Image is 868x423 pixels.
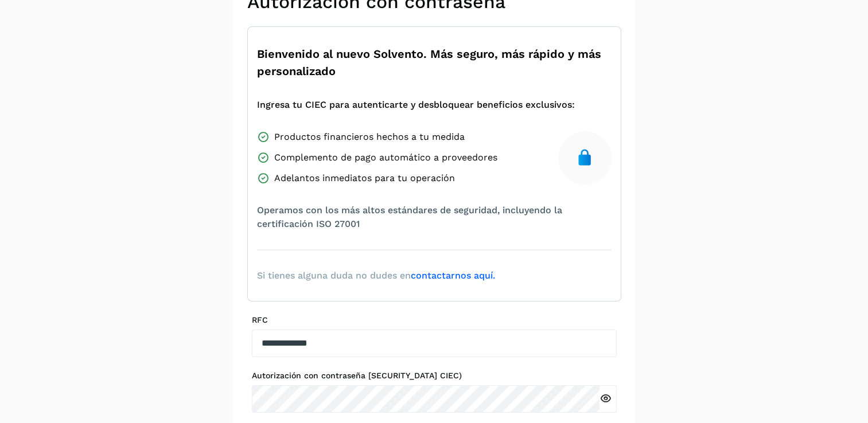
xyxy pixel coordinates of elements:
span: Operamos con los más altos estándares de seguridad, incluyendo la certificación ISO 27001 [257,203,612,231]
span: Adelantos inmediatos para tu operación [274,171,455,185]
span: Si tienes alguna duda no dudes en [257,269,495,283]
span: Bienvenido al nuevo Solvento. Más seguro, más rápido y más personalizado [257,45,612,80]
a: contactarnos aquí. [411,270,495,281]
span: Complemento de pago automático a proveedores [274,151,497,164]
label: Autorización con contraseña [SECURITY_DATA] CIEC) [252,371,617,381]
span: Ingresa tu CIEC para autenticarte y desbloquear beneficios exclusivos: [257,98,575,112]
span: Productos financieros hechos a tu medida [274,130,465,144]
img: secure [575,148,594,167]
label: RFC [252,315,617,325]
